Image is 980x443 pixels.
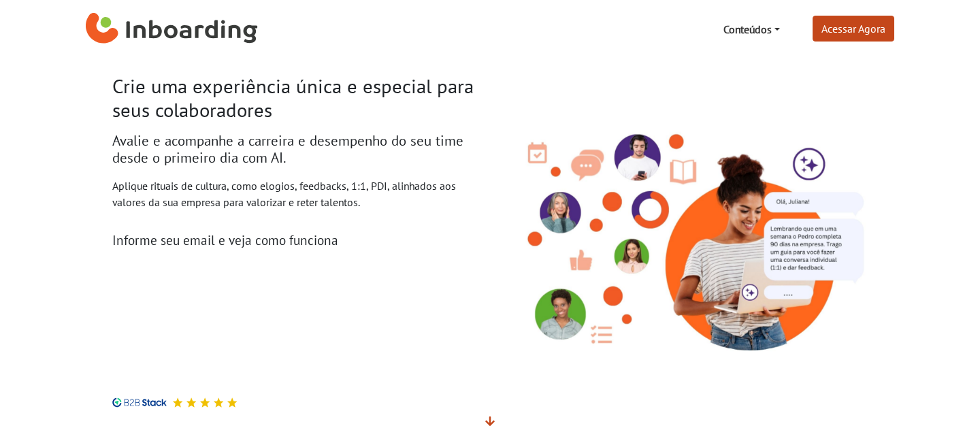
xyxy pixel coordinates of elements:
[500,110,868,357] img: Inboarding - Rutuais de Cultura com Inteligência Ariticial. Feedback, conversas 1:1, PDI.
[186,397,197,408] img: Avaliação 5 estrelas no B2B Stack
[86,5,258,53] a: Inboarding Home Page
[199,397,210,408] img: Avaliação 5 estrelas no B2B Stack
[485,414,495,428] span: Veja mais detalhes abaixo
[112,178,480,210] p: Aplique rituais de cultura, como elogios, feedbacks, 1:1, PDI, alinhados aos valores da sua empre...
[213,397,224,408] img: Avaliação 5 estrelas no B2B Stack
[167,397,238,408] div: Avaliação 5 estrelas no B2B Stack
[86,9,258,50] img: Inboarding Home
[112,397,167,408] img: B2B Stack logo
[813,16,894,42] a: Acessar Agora
[112,232,480,248] h3: Informe seu email e veja como funciona
[227,397,238,408] img: Avaliação 5 estrelas no B2B Stack
[172,397,183,408] img: Avaliação 5 estrelas no B2B Stack
[112,133,480,167] h2: Avalie e acompanhe a carreira e desempenho do seu time desde o primeiro dia com AI.
[112,75,480,122] h1: Crie uma experiência única e especial para seus colaboradores
[112,253,447,381] iframe: Form 0
[718,16,785,43] a: Conteúdos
